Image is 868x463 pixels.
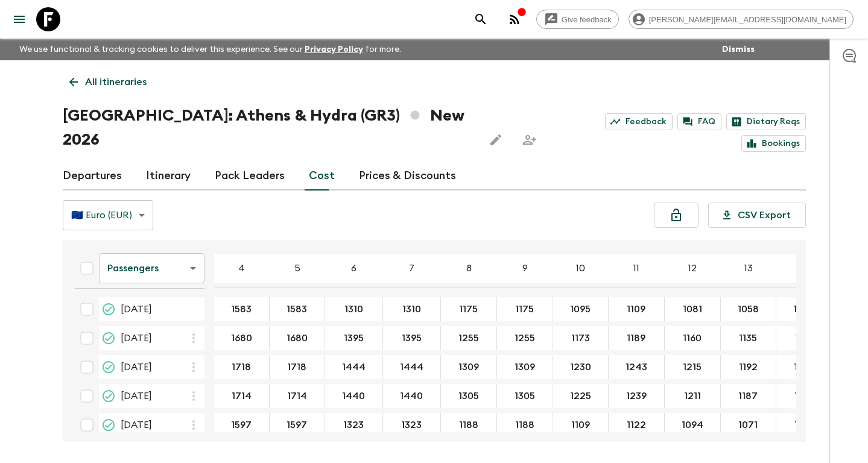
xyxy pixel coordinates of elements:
div: [PERSON_NAME][EMAIL_ADDRESS][DOMAIN_NAME] [629,10,854,29]
div: 01 Apr 2026; 8 [441,297,497,321]
div: 03 Jul 2026; 4 [214,413,270,437]
div: 03 Jul 2026; 10 [553,413,609,437]
button: 1323 [387,413,436,437]
button: 1188 [501,413,549,437]
div: 🇪🇺 Euro (EUR) [63,198,153,232]
button: 1189 [612,326,660,350]
button: 1583 [272,297,322,321]
span: [DATE] [121,360,152,374]
button: 1173 [557,326,604,350]
button: 1094 [667,413,718,437]
div: 22 May 2026; 6 [325,355,383,379]
div: 09 Jun 2026; 13 [721,384,776,408]
button: 1305 [500,384,550,408]
button: 1718 [217,355,265,379]
button: 1440 [328,384,379,408]
p: We use functional & tracking cookies to deliver this experience. See our for more. [14,39,406,60]
span: [DATE] [121,302,152,317]
div: 01 May 2026; 9 [497,326,553,350]
button: 1114 [781,326,827,350]
button: 1309 [500,355,550,379]
div: 03 Jul 2026; 14 [776,413,832,437]
button: Lock costs [654,203,699,228]
svg: On Sale [101,302,116,317]
button: 1583 [217,297,266,321]
p: 5 [294,261,300,276]
div: 01 Apr 2026; 5 [270,297,325,321]
button: 1175 [501,297,548,321]
p: 9 [522,261,528,276]
div: 09 Jun 2026; 5 [270,384,325,408]
button: 1038 [779,297,829,321]
a: Bookings [741,135,806,152]
button: 1305 [444,384,493,408]
button: 1714 [217,384,266,408]
button: 1680 [217,326,267,350]
button: 1718 [273,355,321,379]
a: FAQ [677,113,721,130]
div: 03 Jul 2026; 6 [325,413,383,437]
div: 01 May 2026; 10 [553,326,609,350]
div: 09 Jun 2026; 14 [776,384,832,408]
p: All itineraries [85,75,147,89]
div: 22 May 2026; 13 [721,355,776,379]
button: 1160 [668,326,716,350]
button: 1172 [779,355,828,379]
p: 13 [744,261,753,276]
button: 1310 [388,297,436,321]
button: 1239 [612,384,661,408]
a: Dietary Reqs [726,113,806,130]
div: 03 Jul 2026; 11 [609,413,665,437]
button: Dismiss [719,41,758,58]
div: 09 Jun 2026; 9 [497,384,553,408]
div: 09 Jun 2026; 11 [609,384,665,408]
span: Share this itinerary [518,128,542,152]
button: 1680 [272,326,322,350]
a: Pack Leaders [215,162,285,191]
div: 22 May 2026; 11 [609,355,665,379]
div: 01 May 2026; 6 [325,326,383,350]
h1: [GEOGRAPHIC_DATA]: Athens & Hydra (GR3) New 2026 [63,104,475,152]
button: 1255 [444,326,493,350]
div: 01 Apr 2026; 14 [776,297,832,321]
p: 7 [409,261,414,276]
p: 12 [688,261,697,276]
div: 09 Jun 2026; 4 [214,384,270,408]
button: 1081 [668,297,717,321]
button: Edit this itinerary [484,128,508,152]
div: 22 May 2026; 12 [665,355,721,379]
div: 03 Jul 2026; 12 [665,413,721,437]
span: [DATE] [121,331,152,345]
a: Itinerary [146,162,191,191]
div: 22 May 2026; 14 [776,355,832,379]
button: 1109 [557,413,604,437]
div: 01 May 2026; 11 [609,326,665,350]
div: 03 Jul 2026; 5 [270,413,325,437]
div: 22 May 2026; 8 [441,355,497,379]
button: 1444 [385,355,438,379]
button: 1175 [445,297,492,321]
button: 1597 [217,413,266,437]
button: 1058 [723,297,773,321]
div: 03 Jul 2026; 13 [721,413,776,437]
p: 10 [576,261,585,276]
button: 1310 [330,297,378,321]
div: 22 May 2026; 5 [270,355,325,379]
a: Departures [63,162,122,191]
span: Give feedback [555,15,618,24]
div: 01 Apr 2026; 4 [214,297,270,321]
div: 01 Apr 2026; 10 [553,297,609,321]
div: 01 Apr 2026; 11 [609,297,665,321]
div: 22 May 2026; 10 [553,355,609,379]
div: 22 May 2026; 4 [214,355,270,379]
div: 03 Jul 2026; 8 [441,413,497,437]
div: 01 May 2026; 13 [721,326,776,350]
button: 1071 [724,413,772,437]
button: 1211 [670,384,715,408]
div: 22 May 2026; 9 [497,355,553,379]
button: 1230 [556,355,606,379]
svg: On Sale [101,389,116,403]
div: 22 May 2026; 7 [383,355,441,379]
button: 1188 [445,413,493,437]
p: 8 [466,261,472,276]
